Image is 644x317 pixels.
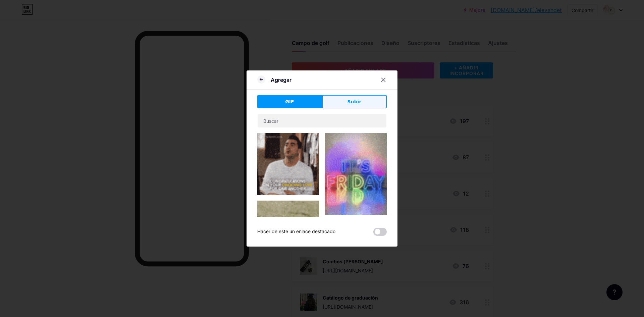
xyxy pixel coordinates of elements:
[257,201,319,311] img: Gihpy
[322,95,387,108] button: Subir
[257,228,335,234] font: Hacer de este un enlace destacado
[347,99,362,104] font: Subir
[257,95,322,108] button: GIF
[325,133,387,215] img: Gihpy
[271,76,291,83] font: Agregar
[257,133,319,195] img: Gihpy
[258,114,386,127] input: Buscar
[285,99,294,104] font: GIF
